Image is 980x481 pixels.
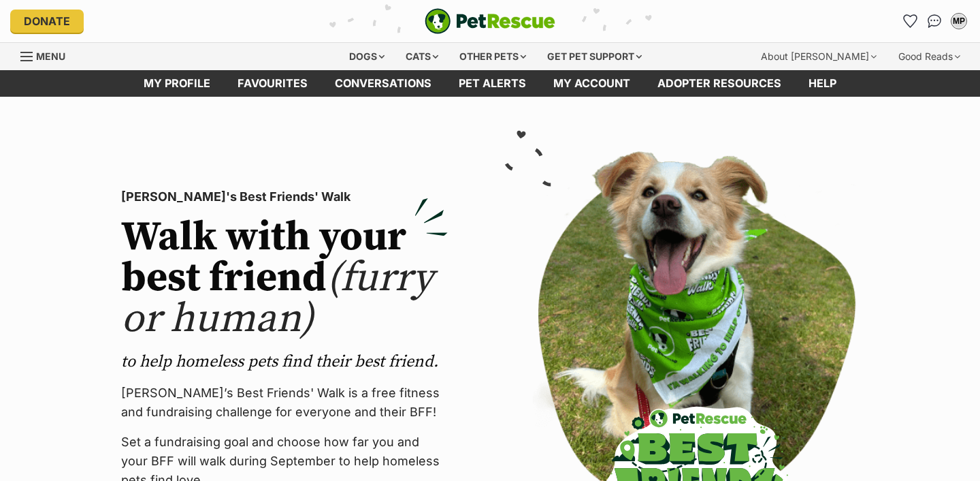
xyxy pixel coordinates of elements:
div: Good Reads [889,43,970,70]
div: MP [952,14,966,28]
img: logo-e224e6f780fb5917bec1dbf3a21bbac754714ae5b6737aabdf751b685950b380.svg [425,8,555,34]
a: Favourites [224,70,321,97]
div: Get pet support [538,43,651,70]
a: Help [795,70,850,97]
div: Dogs [340,43,394,70]
a: Adopter resources [644,70,795,97]
span: (furry or human) [121,253,434,345]
a: Favourites [899,10,921,32]
div: About [PERSON_NAME] [751,43,886,70]
p: to help homeless pets find their best friend. [121,351,448,373]
button: My account [948,10,970,32]
img: chat-41dd97257d64d25036548639549fe6c8038ab92f7586957e7f3b1b290dea8141.svg [928,14,942,28]
span: Menu [36,50,65,62]
a: Menu [20,43,75,67]
div: Other pets [450,43,536,70]
a: Donate [10,10,84,33]
a: My account [540,70,644,97]
ul: Account quick links [899,10,970,32]
p: [PERSON_NAME]’s Best Friends' Walk is a free fitness and fundraising challenge for everyone and t... [121,384,448,422]
a: My profile [130,70,224,97]
div: Cats [396,43,448,70]
h2: Walk with your best friend [121,217,448,340]
a: Conversations [924,10,945,32]
a: PetRescue [425,8,555,34]
a: conversations [321,70,445,97]
a: Pet alerts [445,70,540,97]
p: [PERSON_NAME]'s Best Friends' Walk [121,187,448,206]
